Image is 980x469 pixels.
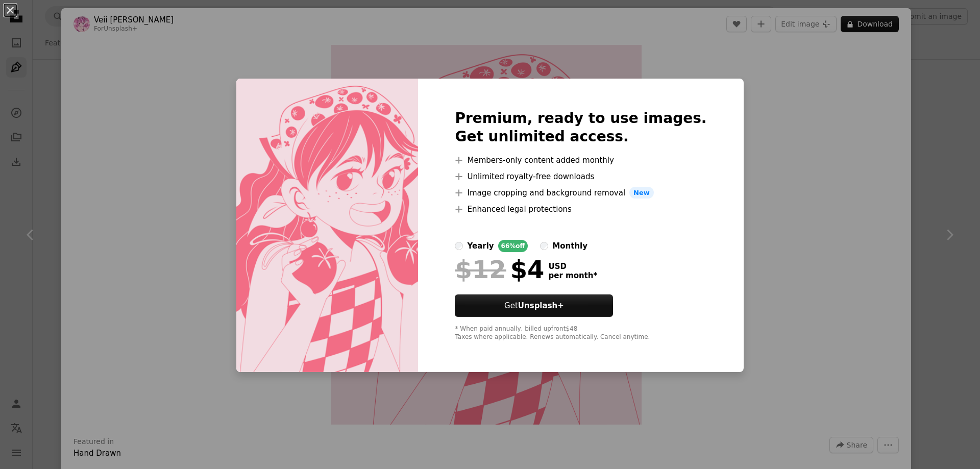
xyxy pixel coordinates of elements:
strong: Unsplash+ [518,301,564,310]
img: premium_vector-1750312114119-b576b5b2605f [236,79,418,373]
input: yearly66%off [455,242,463,250]
div: $4 [455,256,544,283]
div: * When paid annually, billed upfront $48 Taxes where applicable. Renews automatically. Cancel any... [455,325,706,341]
li: Enhanced legal protections [455,203,706,215]
li: Members-only content added monthly [455,154,706,166]
span: $12 [455,256,506,283]
h2: Premium, ready to use images. Get unlimited access. [455,109,706,146]
button: GetUnsplash+ [455,294,613,317]
li: Image cropping and background removal [455,187,706,199]
input: monthly [540,242,548,250]
span: per month * [548,271,597,280]
span: New [629,187,654,199]
li: Unlimited royalty-free downloads [455,170,706,183]
div: 66% off [498,240,528,252]
div: monthly [552,240,587,252]
span: USD [548,262,597,271]
div: yearly [467,240,494,252]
